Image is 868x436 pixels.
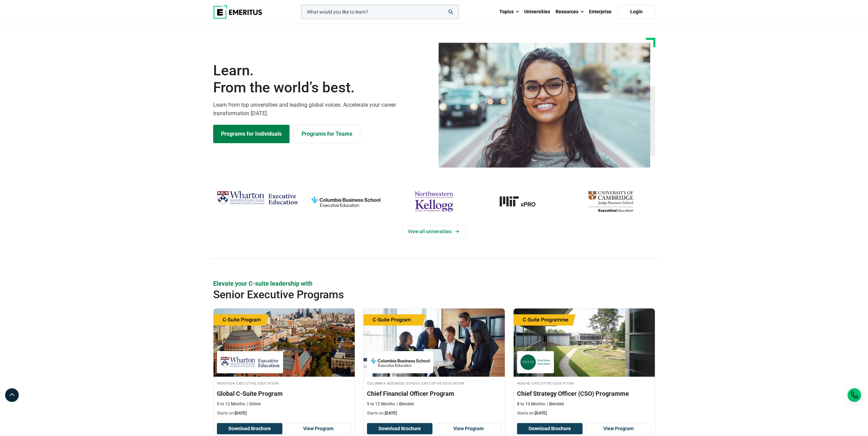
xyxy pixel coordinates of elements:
[402,225,466,238] a: View Universities
[214,309,355,420] a: Leadership Course by Wharton Executive Education - September 24, 2025 Wharton Executive Education...
[217,401,245,407] p: 9 to 12 Months
[294,125,360,143] a: Explore for Business
[535,411,547,416] span: [DATE]
[514,309,655,420] a: Leadership Course by INSEAD Executive Education - October 14, 2025 INSEAD Executive Education INS...
[482,188,563,215] img: MIT xPRO
[517,401,545,407] p: 8 to 10 Months
[570,188,651,215] img: cambridge-judge-business-school
[213,279,655,288] p: Elevate your C-suite leadership with
[213,101,430,118] p: Learn from top universities and leading global voices. Accelerate your career transformation [DATE].
[618,5,655,19] a: Login
[517,410,651,416] p: Starts on:
[367,423,432,435] button: Download Brochure
[305,188,386,215] img: columbia-business-school
[286,423,351,435] a: View Program
[217,423,282,435] button: Download Brochure
[364,309,505,420] a: Finance Course by Columbia Business School Executive Education - September 29, 2025 Columbia Busi...
[213,62,430,96] h1: Learn.
[439,43,650,168] img: Learn from the world's best
[367,401,395,407] p: 9 to 12 Months
[436,423,501,435] a: View Program
[217,389,351,398] h3: Global C-Suite Program
[235,411,247,416] span: [DATE]
[220,355,280,370] img: Wharton Executive Education
[247,401,261,407] p: Online
[547,401,564,407] p: Blended
[370,355,430,370] img: Columbia Business School Executive Education
[364,309,505,377] img: Chief Financial Officer Program | Online Finance Course
[397,401,414,407] p: Blended
[517,423,583,435] button: Download Brochure
[517,380,651,386] h4: INSEAD Executive Education
[367,380,501,386] h4: Columbia Business School Executive Education
[217,380,351,386] h4: Wharton Executive Education
[367,389,501,398] h3: Chief Financial Officer Program
[217,188,298,208] img: Wharton Executive Education
[213,79,430,96] span: From the world’s best.
[517,389,651,398] h3: Chief Strategy Officer (CSO) Programme
[213,125,290,143] a: Explore Programs
[301,5,459,19] input: woocommerce-product-search-field-0
[586,423,651,435] a: View Program
[214,309,355,377] img: Global C-Suite Program | Online Leadership Course
[393,188,475,215] img: northwestern-kellogg
[367,410,501,416] p: Starts on:
[213,288,611,301] h2: Senior Executive Programs
[520,355,550,370] img: INSEAD Executive Education
[385,411,397,416] span: [DATE]
[217,410,351,416] p: Starts on:
[514,309,655,377] img: Chief Strategy Officer (CSO) Programme | Online Leadership Course
[482,188,563,215] a: MIT-xPRO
